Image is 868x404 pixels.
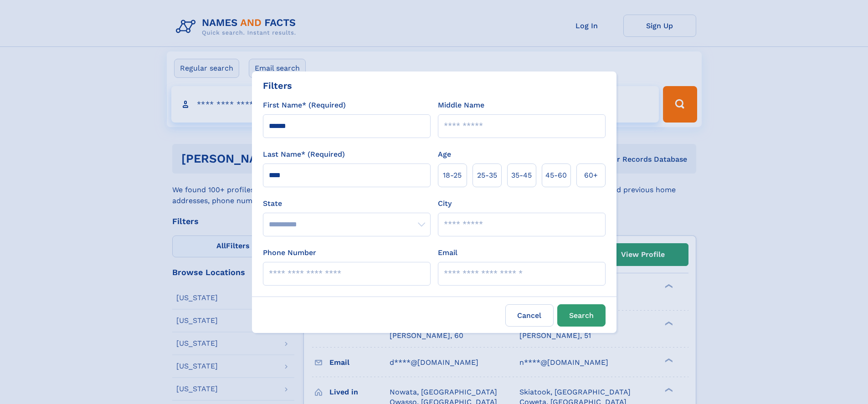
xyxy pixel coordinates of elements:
[443,170,462,181] span: 18‑25
[438,149,451,160] label: Age
[263,100,346,111] label: First Name* (Required)
[477,170,497,181] span: 25‑35
[263,247,316,258] label: Phone Number
[584,170,598,181] span: 60+
[511,170,532,181] span: 35‑45
[438,100,484,111] label: Middle Name
[263,149,345,160] label: Last Name* (Required)
[263,198,431,209] label: State
[438,247,457,258] label: Email
[557,304,606,327] button: Search
[438,198,452,209] label: City
[545,170,567,181] span: 45‑60
[263,79,292,92] div: Filters
[505,304,554,327] label: Cancel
